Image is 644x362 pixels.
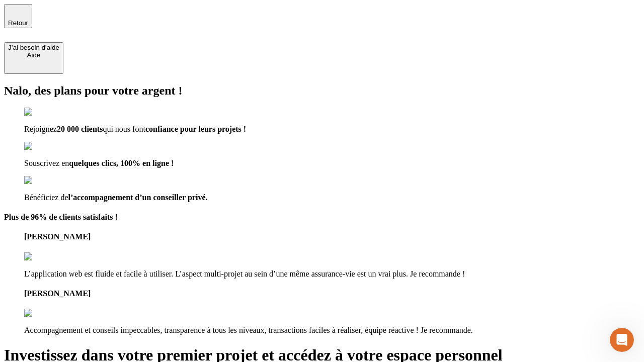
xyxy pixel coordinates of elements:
h2: Nalo, des plans pour votre argent ! [4,84,640,98]
img: checkmark [24,108,67,117]
span: Rejoignez [24,125,57,133]
span: confiance pour leurs projets ! [145,125,246,133]
p: Accompagnement et conseils impeccables, transparence à tous les niveaux, transactions faciles à r... [24,326,640,335]
h4: [PERSON_NAME] [24,289,640,298]
div: J’ai besoin d'aide [8,44,59,51]
button: Retour [4,4,32,28]
span: Bénéficiez de [24,193,68,202]
img: checkmark [24,176,67,185]
h4: [PERSON_NAME] [24,232,640,241]
span: 20 000 clients [57,125,103,133]
span: Retour [8,19,28,27]
span: qui nous font [103,125,145,133]
iframe: Intercom live chat [610,328,634,352]
span: Souscrivez en [24,159,69,167]
img: reviews stars [24,309,74,318]
div: Aide [8,51,59,59]
p: L’application web est fluide et facile à utiliser. L’aspect multi-projet au sein d’une même assur... [24,269,640,279]
img: checkmark [24,142,67,151]
span: l’accompagnement d’un conseiller privé. [68,193,208,202]
span: quelques clics, 100% en ligne ! [69,159,174,167]
h4: Plus de 96% de clients satisfaits ! [4,213,640,222]
img: reviews stars [24,252,74,261]
button: J’ai besoin d'aideAide [4,42,63,74]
